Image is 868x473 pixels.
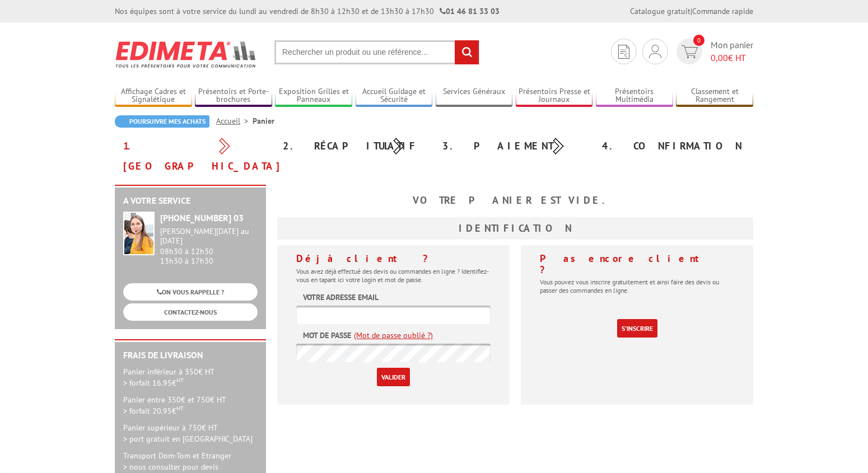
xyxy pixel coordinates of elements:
[693,35,704,46] span: 0
[440,6,500,16] strong: 01 46 81 33 03
[115,34,258,75] img: Edimeta
[123,462,218,472] span: > nous consulter pour devis
[354,330,433,341] a: (Mot de passe oublié ?)
[123,303,258,321] a: CONTACTEZ-NOUS
[123,394,258,416] p: Panier entre 350€ et 750€ HT
[455,40,479,64] input: rechercher
[277,217,753,240] h3: Identification
[540,278,734,294] p: Vous pouvez vous inscrire gratuitement et ainsi faire des devis ou passer des commandes en ligne.
[674,39,753,64] a: devis rapide 0 Mon panier 0,00€ HT
[303,330,351,341] label: Mot de passe
[274,136,434,156] div: 2. Récapitulatif
[160,212,244,223] strong: [PHONE_NUMBER] 03
[123,422,258,444] p: Panier supérieur à 750€ HT
[123,212,155,255] img: widget-service.jpg
[649,45,661,58] img: devis rapide
[692,6,753,16] a: Commande rapide
[377,368,410,386] input: Valider
[115,87,192,105] a: Affichage Cadres et Signalétique
[413,194,618,207] b: Votre panier est vide.
[115,136,274,176] div: 1. [GEOGRAPHIC_DATA]
[630,6,690,16] a: Catalogue gratuit
[115,6,500,17] div: Nos équipes sont à votre service du lundi au vendredi de 8h30 à 12h30 et de 13h30 à 17h30
[303,292,379,303] label: Votre adresse email
[123,196,258,206] h2: A votre service
[176,404,184,412] sup: HT
[123,450,258,472] p: Transport Dom-Tom et Etranger
[676,87,753,105] a: Classement et Rangement
[123,366,258,388] p: Panier inférieur à 350€ HT
[123,350,258,360] h2: Frais de Livraison
[356,87,433,105] a: Accueil Guidage et Sécurité
[711,52,728,63] span: 0,00
[596,87,673,105] a: Présentoirs Multimédia
[253,115,274,127] li: Panier
[274,40,479,64] input: Rechercher un produit ou une référence...
[176,376,184,384] sup: HT
[160,227,258,265] div: 08h30 à 12h30 13h30 à 17h30
[618,45,629,59] img: devis rapide
[617,319,657,338] a: S'inscrire
[711,39,753,64] span: Mon panier
[160,227,258,246] div: [PERSON_NAME][DATE] au [DATE]
[115,115,209,128] a: Poursuivre mes achats
[436,87,513,105] a: Services Généraux
[195,87,272,105] a: Présentoirs et Porte-brochures
[123,283,258,301] a: ON VOUS RAPPELLE ?
[123,434,253,444] span: > port gratuit en [GEOGRAPHIC_DATA]
[123,378,184,388] span: > forfait 16.95€
[123,406,184,416] span: > forfait 20.95€
[516,87,593,105] a: Présentoirs Presse et Journaux
[296,267,491,284] p: Vous avez déjà effectué des devis ou commandes en ligne ? Identifiez-vous en tapant ici votre log...
[434,136,594,156] div: 3. Paiement
[540,253,734,275] h4: Pas encore client ?
[216,116,253,126] a: Accueil
[275,87,352,105] a: Exposition Grilles et Panneaux
[296,253,491,264] h4: Déjà client ?
[594,136,753,156] div: 4. Confirmation
[711,51,753,64] span: € HT
[682,45,698,58] img: devis rapide
[630,6,753,17] div: |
